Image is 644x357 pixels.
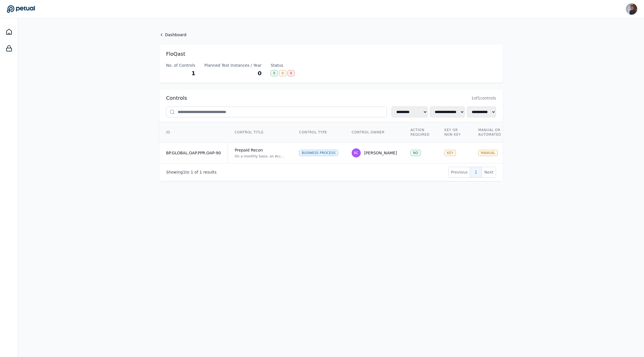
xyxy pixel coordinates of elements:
[470,167,482,178] button: 1
[410,150,421,156] div: NO
[364,150,397,156] div: [PERSON_NAME]
[204,62,262,68] div: Planned Test Instances / Year
[288,70,295,76] div: 0
[448,167,470,178] button: Previous
[271,70,278,76] div: 0
[235,154,286,159] div: On a monthly basis, an Accounting Team Reviewer reviews the Prepaid reconciliation, which include...
[354,151,358,155] span: BC
[166,62,195,68] div: No. of Controls
[345,122,404,143] th: Control Owner
[444,150,456,156] div: KEY
[292,122,345,143] th: Control Type
[166,130,170,135] span: ID
[166,69,195,77] div: 1
[471,95,496,101] span: 1 of 1 controls
[448,167,496,178] nav: Pagination
[299,150,338,156] div: Business Process
[159,32,503,38] a: Dashboard
[183,170,185,174] span: 1
[438,122,471,143] th: Key or Non Key
[482,167,496,178] button: Next
[166,50,496,58] h1: FloQast
[626,3,637,15] img: Andrew Li
[199,170,202,174] span: 1
[2,25,16,39] a: Dashboard
[7,5,35,13] a: Go to Dashboard
[271,62,295,68] div: Status
[279,70,286,76] div: 0
[191,170,193,174] span: 1
[234,130,264,135] span: Control Title
[204,69,262,77] div: 0
[2,42,16,55] a: SOC
[471,122,511,143] th: Manual or Automated
[235,147,286,153] div: Prepaid Recon
[478,150,498,156] div: MANUAL
[159,143,228,163] td: BP.GLOBAL.OAP.PPR.OAP-90
[166,94,187,102] h2: Controls
[166,169,216,175] p: Showing to of results
[404,122,438,143] th: Action Required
